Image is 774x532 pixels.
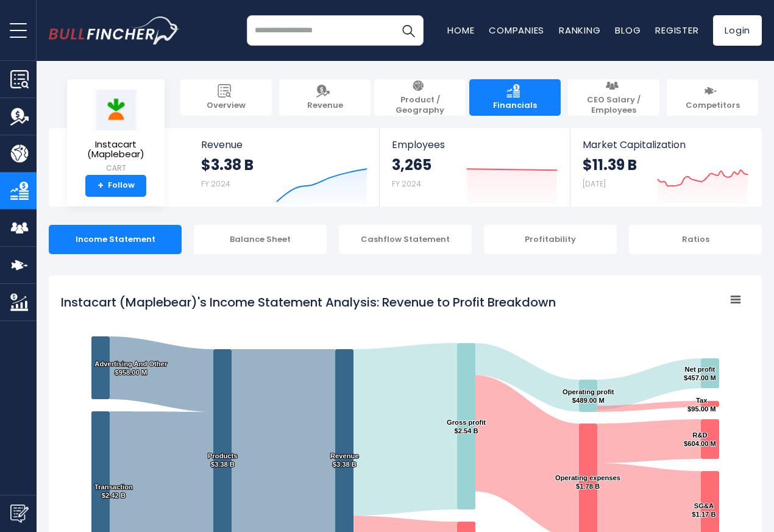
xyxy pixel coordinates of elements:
a: Login [713,15,762,46]
a: Revenue [279,79,371,116]
strong: + [98,180,104,191]
text: Gross profit $2.54 B [447,419,486,434]
img: bullfincher logo [49,16,180,44]
text: Transaction $2.42 B [94,483,133,499]
text: SG&A $1.17 B [692,502,715,518]
text: Operating profit $489.00 M [563,388,614,404]
strong: $11.39 B [583,155,637,174]
a: +Follow [85,175,146,197]
span: Revenue [201,139,367,151]
strong: $3.38 B [201,155,254,174]
span: Employees [392,139,557,151]
text: Products $3.38 B [208,452,238,468]
strong: 3,265 [392,155,431,174]
span: Overview [207,101,246,111]
a: Blog [615,24,641,37]
a: Product / Geography [374,79,466,116]
a: CEO Salary / Employees [568,79,659,116]
small: FY 2024 [392,179,421,189]
div: Income Statement [49,225,182,254]
div: Cashflow Statement [339,225,472,254]
div: Ratios [629,225,762,254]
a: Instacart (Maplebear) CART [76,89,155,175]
a: Employees 3,265 FY 2024 [380,128,569,207]
a: Market Capitalization $11.39 B [DATE] [570,128,761,207]
span: CEO Salary / Employees [574,95,653,116]
span: Competitors [686,101,740,111]
small: [DATE] [583,179,606,189]
span: Product / Geography [380,95,460,116]
small: FY 2024 [201,179,230,189]
a: Overview [180,79,272,116]
text: Revenue $3.38 B [330,452,359,468]
span: Instacart (Maplebear) [77,140,155,160]
text: Tax $95.00 M [687,397,716,413]
a: Competitors [667,79,758,116]
text: Net profit $457.00 M [684,366,716,381]
div: Profitability [484,225,617,254]
a: Register [655,24,698,37]
button: Search [393,15,424,46]
a: Ranking [559,24,600,37]
small: CART [77,163,155,174]
tspan: Instacart (Maplebear)'s Income Statement Analysis: Revenue to Profit Breakdown [61,294,556,311]
span: Revenue [307,101,343,111]
span: Financials [493,101,537,111]
a: Companies [489,24,544,37]
a: Go to homepage [49,16,180,44]
text: R&D $604.00 M [684,431,716,447]
a: Revenue $3.38 B FY 2024 [189,128,380,207]
span: Market Capitalization [583,139,748,151]
text: Advertising And Other $958.00 M [94,360,168,376]
a: Financials [469,79,561,116]
a: Home [447,24,474,37]
text: Operating expenses $1.78 B [555,474,620,490]
div: Balance Sheet [194,225,327,254]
